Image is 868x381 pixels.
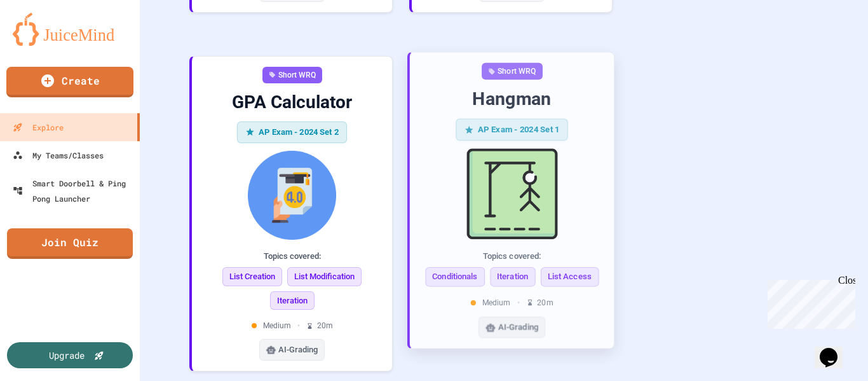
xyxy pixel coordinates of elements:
div: Medium 20 m [470,297,553,308]
iframe: chat widget [763,275,855,329]
div: AP Exam - 2024 Set 2 [237,121,347,143]
a: Create [6,67,133,97]
span: AI-Grading [498,321,538,333]
span: Iteration [490,267,535,286]
span: List Access [540,267,599,286]
img: logo-orange.svg [13,13,127,46]
img: GPA Calculator [202,151,382,240]
div: Short WRQ [482,63,543,80]
div: Medium 20 m [252,320,333,331]
span: AI-Grading [278,343,318,356]
span: • [517,297,520,308]
span: List Modification [287,267,362,286]
div: Upgrade [49,349,85,362]
div: Smart Doorbell & Ping Pong Launcher [13,176,135,206]
div: GPA Calculator [202,91,382,114]
div: Explore [13,120,64,135]
span: List Creation [222,267,282,286]
div: Topics covered: [420,249,604,262]
span: Conditionals [425,267,485,286]
span: • [297,320,300,331]
span: Iteration [270,291,315,310]
div: Chat with us now!Close [5,5,88,81]
div: AP Exam - 2024 Set 1 [456,119,567,141]
div: My Teams/Classes [13,148,104,163]
div: Hangman [420,87,604,111]
iframe: chat widget [815,330,855,368]
img: Hangman [420,148,604,239]
a: Join Quiz [7,228,133,259]
div: Topics covered: [202,250,382,263]
div: Short WRQ [262,67,322,83]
